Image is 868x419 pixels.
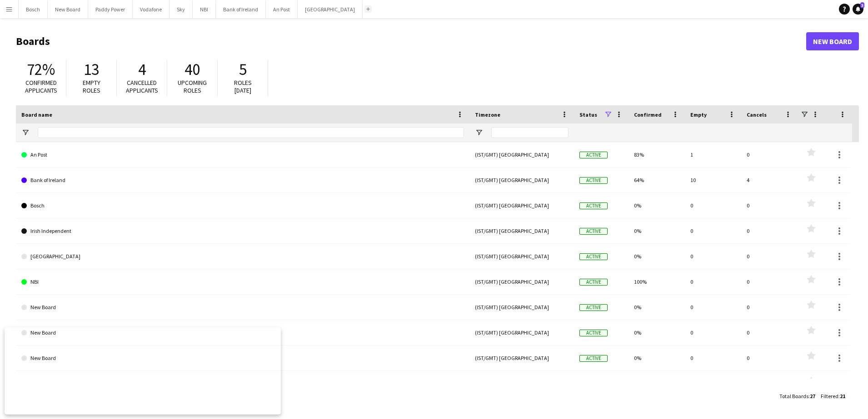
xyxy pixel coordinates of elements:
span: Total Boards [779,393,808,399]
div: (IST/GMT) [GEOGRAPHIC_DATA] [469,218,574,243]
button: Paddy Power [88,0,133,18]
div: 64% [629,168,685,192]
div: 0 [741,320,798,345]
div: 0 [741,244,798,269]
button: Bosch [19,0,48,18]
a: New Board [806,32,859,50]
button: Bank of Ireland [216,0,266,18]
div: : [779,387,815,405]
div: (IST/GMT) [GEOGRAPHIC_DATA] [469,320,574,345]
div: 0% [629,295,685,320]
div: 100% [629,269,685,294]
button: Sky [170,0,193,18]
div: 0 [685,345,741,370]
div: 0 [741,345,798,370]
span: Cancels [747,111,767,118]
div: 4 [741,168,798,192]
div: 0% [629,244,685,269]
button: NBI [193,0,216,18]
div: 0 [685,320,741,345]
div: 0 [741,142,798,167]
div: 0 [741,295,798,320]
div: 0 [685,269,741,294]
div: 83% [629,142,685,167]
div: 0 [685,193,741,218]
div: 0% [629,218,685,243]
span: Active [579,304,608,311]
button: [GEOGRAPHIC_DATA] [298,0,363,18]
span: Roles [DATE] [234,79,252,94]
div: 0% [629,320,685,345]
div: (IST/GMT) [GEOGRAPHIC_DATA] [469,269,574,294]
span: Cancelled applicants [126,79,158,94]
div: (IST/GMT) [GEOGRAPHIC_DATA] [469,142,574,167]
span: 4 [138,59,146,79]
span: Empty [690,111,707,118]
iframe: Popup CTA [5,327,281,414]
input: Timezone Filter Input [491,127,569,138]
a: 3 [853,4,863,15]
div: (IST/GMT) [GEOGRAPHIC_DATA] [469,168,574,192]
h1: Boards [16,35,806,48]
span: Confirmed applicants [25,79,57,94]
button: New Board [48,0,88,18]
div: 0% [629,193,685,218]
div: (IST/GMT) [GEOGRAPHIC_DATA] [469,295,574,320]
span: Filtered [821,393,838,399]
div: 0% [629,345,685,370]
button: Open Filter Menu [21,128,30,137]
span: 3 [860,2,864,8]
span: 5 [239,59,247,79]
span: 72% [27,59,55,79]
span: 27 [810,393,815,399]
div: 0 [741,371,798,396]
div: 0 [741,193,798,218]
span: 40 [185,59,200,79]
span: Active [579,355,608,362]
a: [GEOGRAPHIC_DATA] [21,244,464,269]
div: 10 [685,168,741,192]
span: Upcoming roles [178,79,207,94]
a: Bosch [21,193,464,218]
span: 21 [840,393,845,399]
div: 0 [685,218,741,243]
div: (IST/GMT) [GEOGRAPHIC_DATA] [469,193,574,218]
div: (IST/GMT) [GEOGRAPHIC_DATA] [469,244,574,269]
div: 0 [685,244,741,269]
div: (IST/GMT) [GEOGRAPHIC_DATA] [469,371,574,396]
a: Irish Independent [21,218,464,244]
span: 13 [84,59,99,79]
input: Board name Filter Input [38,127,464,138]
button: An Post [266,0,298,18]
div: (IST/GMT) [GEOGRAPHIC_DATA] [469,345,574,370]
div: 0 [685,371,741,396]
a: Bank of Ireland [21,168,464,193]
span: Empty roles [83,79,100,94]
div: 0 [741,269,798,294]
span: Active [579,253,608,260]
span: Board name [21,111,52,118]
span: Active [579,152,608,158]
button: Open Filter Menu [475,128,483,137]
span: Active [579,202,608,209]
a: An Post [21,142,464,168]
span: Active [579,279,608,286]
div: 0 [741,218,798,243]
a: New Board [21,320,464,345]
span: Confirmed [634,111,662,118]
a: NBI [21,269,464,295]
div: 0% [629,371,685,396]
span: Status [579,111,597,118]
button: Vodafone [133,0,170,18]
a: New Board [21,295,464,320]
div: 1 [685,142,741,167]
span: Active [579,228,608,235]
span: Active [579,177,608,184]
div: 0 [685,295,741,320]
div: : [821,387,845,405]
span: Active [579,330,608,336]
span: Timezone [475,111,500,118]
